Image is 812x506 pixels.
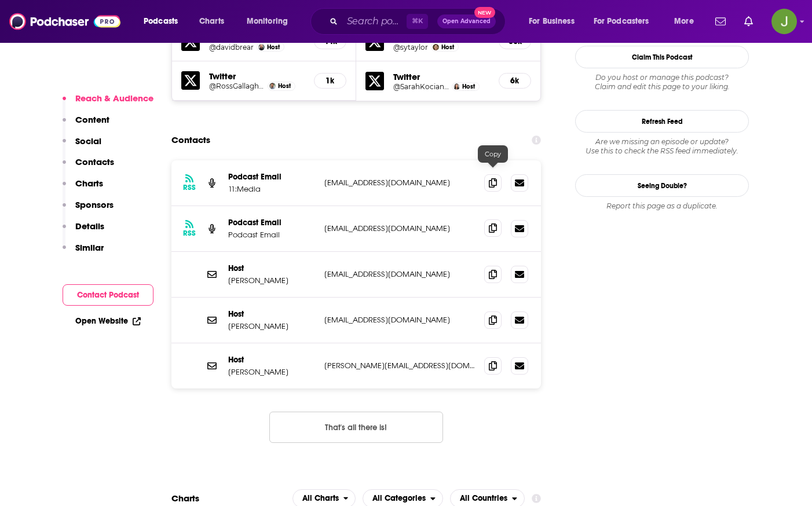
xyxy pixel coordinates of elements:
[63,156,114,178] button: Contacts
[75,156,114,167] p: Contacts
[575,201,749,211] div: Report this page as a duplicate.
[324,361,475,371] p: [PERSON_NAME][EMAIL_ADDRESS][DOMAIN_NAME]
[75,242,104,253] p: Similar
[9,10,120,32] img: Podchaser - Follow, Share and Rate Podcasts
[771,9,797,34] span: Logged in as jon47193
[75,221,104,232] p: Details
[63,135,101,157] button: Social
[321,8,517,35] div: Search podcasts, credits, & more...
[711,12,730,31] a: Show notifications dropdown
[674,13,694,30] span: More
[63,114,109,135] button: Content
[393,71,489,82] h5: Twitter
[302,494,339,503] span: All Charts
[771,9,797,34] img: User Profile
[372,494,426,503] span: All Categories
[144,13,178,30] span: Podcasts
[209,71,305,82] h5: Twitter
[478,145,508,163] div: Copy
[474,7,495,18] span: New
[433,44,439,50] img: Simon Taylor
[269,83,276,89] img: Ross Gallagher
[453,83,460,90] img: Sarah Kocianski
[407,14,428,29] span: ⌘ K
[228,355,315,365] p: Host
[228,230,315,240] p: Podcast Email
[209,43,254,52] a: @davidbrear
[771,9,797,34] button: Show profile menu
[171,129,210,151] h2: Contacts
[509,76,521,86] h5: 6k
[460,494,507,503] span: All Countries
[521,12,589,31] button: open menu
[75,114,109,125] p: Content
[183,229,196,238] h3: RSS
[324,76,336,86] h5: 1k
[228,218,315,228] p: Podcast Email
[575,110,749,133] button: Refresh Feed
[278,82,291,90] span: Host
[666,12,708,31] button: open menu
[209,82,265,90] a: @RossGallagher07
[575,174,749,197] a: Seeing Double?
[75,93,153,104] p: Reach & Audience
[324,223,475,233] p: [EMAIL_ADDRESS][DOMAIN_NAME]
[75,199,114,210] p: Sponsors
[462,83,475,90] span: Host
[228,309,315,319] p: Host
[575,73,749,91] div: Claim and edit this page to your liking.
[136,12,193,31] button: open menu
[575,137,749,156] div: Are we missing an episode or update? Use this to check the RSS feed immediately.
[258,44,265,50] img: David Brear
[575,73,749,82] span: Do you host or manage this podcast?
[594,13,649,30] span: For Podcasters
[442,19,491,24] span: Open Advanced
[228,321,315,331] p: [PERSON_NAME]
[63,93,153,114] button: Reach & Audience
[247,13,288,30] span: Monitoring
[324,269,475,279] p: [EMAIL_ADDRESS][DOMAIN_NAME]
[228,276,315,285] p: [PERSON_NAME]
[75,135,101,146] p: Social
[63,178,103,199] button: Charts
[228,172,315,182] p: Podcast Email
[441,43,454,51] span: Host
[393,82,449,91] a: @SarahKocianski
[228,184,315,194] p: 11:Media
[63,284,153,306] button: Contact Podcast
[75,178,103,189] p: Charts
[199,13,224,30] span: Charts
[183,183,196,192] h3: RSS
[269,412,443,443] button: Nothing here.
[393,43,428,52] a: @sytaylor
[740,12,758,31] a: Show notifications dropdown
[63,242,104,263] button: Similar
[228,263,315,273] p: Host
[239,12,303,31] button: open menu
[324,315,475,325] p: [EMAIL_ADDRESS][DOMAIN_NAME]
[267,43,280,51] span: Host
[63,199,114,221] button: Sponsors
[324,178,475,188] p: [EMAIL_ADDRESS][DOMAIN_NAME]
[192,12,231,31] a: Charts
[171,493,199,504] h2: Charts
[529,13,575,30] span: For Business
[437,14,496,28] button: Open AdvancedNew
[575,46,749,68] button: Claim This Podcast
[75,316,141,326] a: Open Website
[228,367,315,377] p: [PERSON_NAME]
[586,12,666,31] button: open menu
[342,12,407,31] input: Search podcasts, credits, & more...
[63,221,104,242] button: Details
